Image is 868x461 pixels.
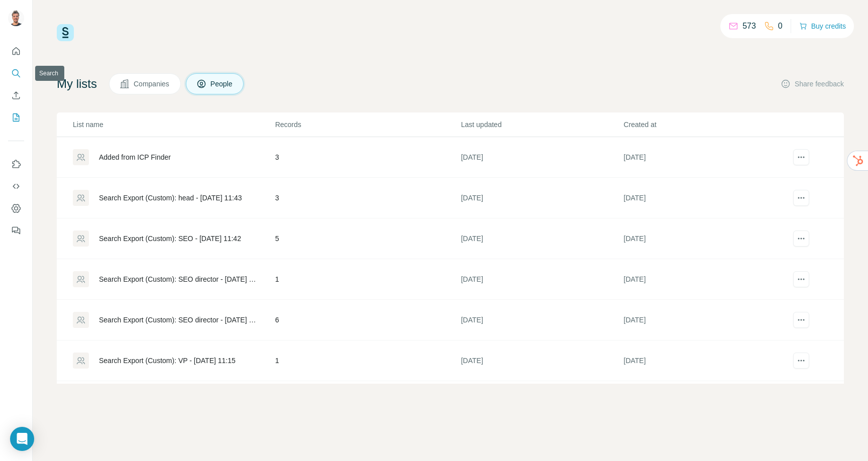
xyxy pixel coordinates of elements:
[623,137,786,178] td: [DATE]
[623,218,786,259] td: [DATE]
[73,120,274,130] p: List name
[623,178,786,218] td: [DATE]
[623,381,786,422] td: [DATE]
[275,300,461,340] td: 6
[8,221,24,240] button: Feedback
[793,149,809,165] button: actions
[793,271,809,287] button: actions
[8,199,24,217] button: Dashboard
[275,340,461,381] td: 1
[275,137,461,178] td: 3
[793,230,809,247] button: actions
[624,120,786,130] p: Created at
[461,381,623,422] td: [DATE]
[8,155,24,173] button: Use Surfe on LinkedIn
[275,381,461,422] td: 1
[781,79,844,89] button: Share feedback
[793,312,809,328] button: actions
[134,79,170,89] span: Companies
[275,259,461,300] td: 1
[57,24,74,41] img: Surfe Logo
[461,137,623,178] td: [DATE]
[275,218,461,259] td: 5
[793,190,809,206] button: actions
[8,10,24,26] img: Avatar
[275,178,461,218] td: 3
[793,353,809,369] button: actions
[99,234,241,244] div: Search Export (Custom): SEO - [DATE] 11:42
[623,340,786,381] td: [DATE]
[461,178,623,218] td: [DATE]
[99,274,258,284] div: Search Export (Custom): SEO director - [DATE] 11:24
[461,120,623,130] p: Last updated
[778,20,783,32] p: 0
[8,64,24,82] button: Search
[799,19,846,33] button: Buy credits
[8,42,24,60] button: Quick start
[461,218,623,259] td: [DATE]
[623,300,786,340] td: [DATE]
[99,152,171,162] div: Added from ICP Finder
[99,193,242,203] div: Search Export (Custom): head - [DATE] 11:43
[10,427,34,451] div: Open Intercom Messenger
[8,86,24,104] button: Enrich CSV
[275,120,460,130] p: Records
[461,259,623,300] td: [DATE]
[742,20,756,32] p: 573
[99,356,236,366] div: Search Export (Custom): VP - [DATE] 11:15
[461,300,623,340] td: [DATE]
[623,259,786,300] td: [DATE]
[8,177,24,195] button: Use Surfe API
[57,76,97,92] h4: My lists
[8,108,24,127] button: My lists
[99,315,258,325] div: Search Export (Custom): SEO director - [DATE] 11:20
[461,340,623,381] td: [DATE]
[210,79,234,89] span: People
